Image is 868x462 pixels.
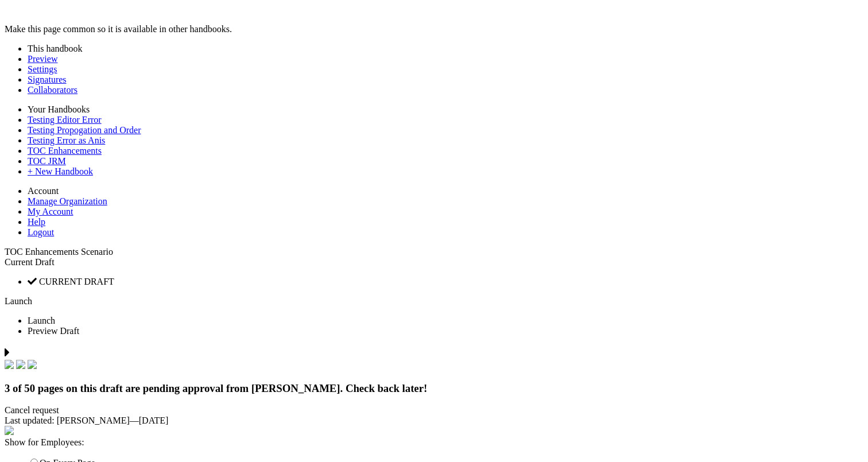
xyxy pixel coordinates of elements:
[28,104,863,115] li: Your Handbooks
[28,54,57,64] a: Preview
[5,360,14,369] img: check.svg
[5,296,32,306] a: Launch
[5,247,113,257] span: TOC Enhancements Scenario
[28,360,37,369] img: check.svg
[28,207,73,216] a: My Account
[28,125,141,135] a: Testing Propogation and Order
[28,64,57,74] a: Settings
[28,186,863,196] li: Account
[39,277,114,286] span: CURRENT DRAFT
[5,257,55,267] span: Current Draft
[57,416,130,425] span: [PERSON_NAME]
[28,316,55,325] span: Launch
[28,326,79,336] span: Preview Draft
[28,156,66,166] a: TOC JRM
[5,24,863,34] div: Make this page common so it is available in other handbooks.
[28,217,45,227] a: Help
[28,135,105,145] a: Testing Error as Anis
[5,437,84,447] span: Show for Employees:
[5,426,14,435] img: eye_approvals.svg
[66,382,427,394] span: on this draft are pending approval from [PERSON_NAME]. Check back later!
[5,405,59,415] span: Cancel request
[16,360,25,369] img: check.svg
[139,416,169,425] span: [DATE]
[28,44,863,54] li: This handbook
[28,115,102,125] a: Testing Editor Error
[5,382,63,394] span: 3 of 50 pages
[5,416,55,425] span: Last updated:
[28,85,77,95] a: Collaborators
[5,416,863,426] div: —
[28,75,67,84] a: Signatures
[28,166,93,176] a: + New Handbook
[28,227,54,237] a: Logout
[28,196,107,206] a: Manage Organization
[28,146,102,156] a: TOC Enhancements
